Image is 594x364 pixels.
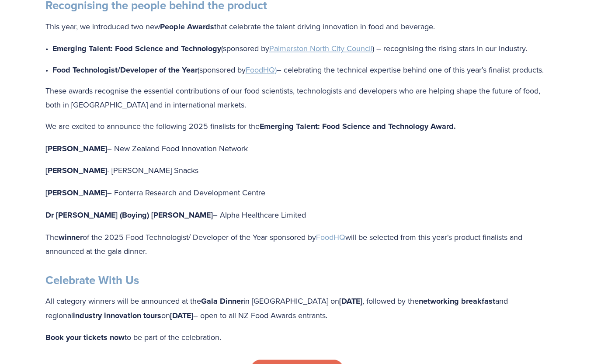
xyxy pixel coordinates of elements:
strong: industry innovation tours [73,309,161,321]
strong: [DATE] [170,309,193,321]
strong: Emerging Talent: Food Science and Technology [52,43,221,54]
p: – Fonterra Research and Development Centre [45,186,549,200]
p: (sponsored by – celebrating the technical expertise behind one of this year’s finalist products. [52,63,549,77]
strong: Gala Dinner [201,295,243,306]
a: FoodHQ [316,231,345,242]
strong: [PERSON_NAME] [45,187,107,198]
strong: Dr [PERSON_NAME] (Boying) [PERSON_NAME] [45,209,213,220]
strong: winner [59,231,83,243]
p: We are excited to announce the following 2025 finalists for the [45,119,549,134]
p: – New Zealand Food Innovation Network [45,142,549,156]
a: Palmerston North City Council [269,43,372,54]
p: to be part of the celebration. [45,330,549,344]
p: The of the 2025 Food Technologist/ Developer of the Year sponsored by will be selected from this ... [45,230,549,258]
strong: networking breakfast [419,295,495,306]
strong: Food Technologist/Developer of the Year [52,64,198,76]
strong: People Awards [160,21,214,32]
strong: [PERSON_NAME] [45,143,107,154]
strong: Emerging Talent: Food Science and Technology Award. [260,121,456,132]
strong: Book your tickets now [45,331,125,343]
strong: [DATE] [339,295,362,306]
p: (sponsored by ) – recognising the rising stars in our industry. [52,42,549,56]
strong: [PERSON_NAME] [45,165,107,176]
strong: Celebrate With Us [45,271,139,288]
p: This year, we introduced two new that celebrate the talent driving innovation in food and beverage. [45,20,549,34]
p: - [PERSON_NAME] Snacks [45,163,549,178]
p: All category winners will be announced at the in [GEOGRAPHIC_DATA] on , followed by the and regio... [45,294,549,322]
p: – Alpha Healthcare Limited [45,208,549,222]
a: FoodHQ) [246,64,277,75]
p: These awards recognise the essential contributions of our food scientists, technologists and deve... [45,84,549,111]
